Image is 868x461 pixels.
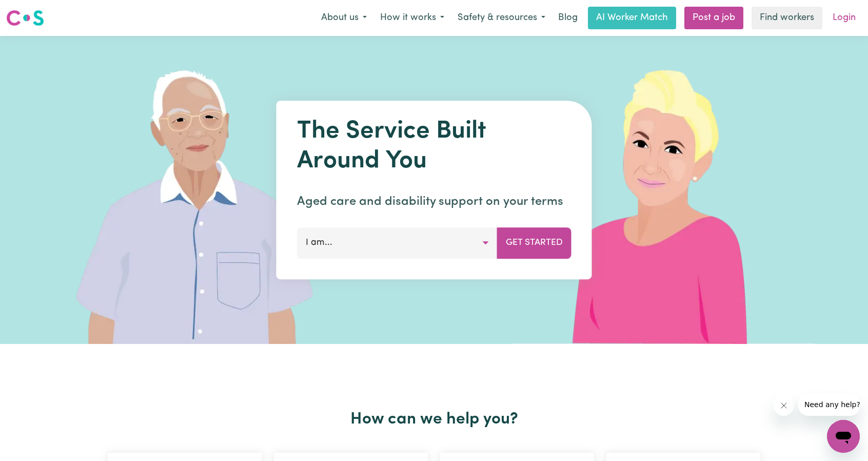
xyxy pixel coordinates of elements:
a: Post a job [684,7,743,29]
a: Login [826,7,862,29]
iframe: Close message [774,395,794,416]
span: Need any help? [6,7,62,15]
button: I am... [297,227,498,258]
button: Safety & resources [451,7,552,29]
a: AI Worker Match [588,7,676,29]
a: Blog [552,7,584,29]
a: Find workers [752,7,822,29]
iframe: Button to launch messaging window [827,420,860,453]
button: About us [314,7,373,29]
h1: The Service Built Around You [297,117,571,176]
p: Aged care and disability support on your terms [297,193,571,211]
a: Careseekers logo [6,6,44,30]
img: Careseekers logo [6,9,44,27]
h2: How can we help you? [102,410,766,429]
button: How it works [373,7,451,29]
iframe: Message from company [798,393,860,416]
button: Get Started [497,227,571,258]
